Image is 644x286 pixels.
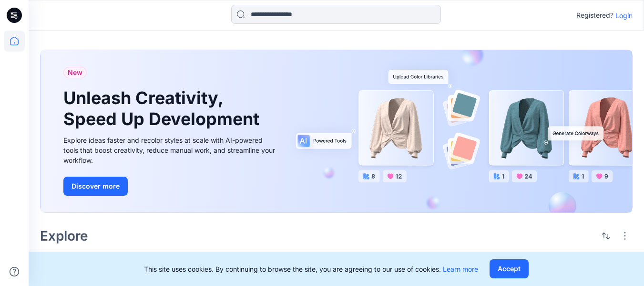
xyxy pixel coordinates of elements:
[615,11,633,21] p: Login
[490,259,529,278] button: Accept
[144,264,478,274] p: This site uses cookies. By continuing to browse the site, you are agreeing to our use of cookies.
[63,88,264,129] h1: Unleash Creativity, Speed Up Development
[68,67,82,78] span: New
[63,135,278,165] div: Explore ideas faster and recolor styles at scale with AI-powered tools that boost creativity, red...
[63,177,128,196] button: Discover more
[443,265,478,273] a: Learn more
[576,10,613,21] p: Registered?
[40,228,88,244] h2: Explore
[63,177,278,196] a: Discover more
